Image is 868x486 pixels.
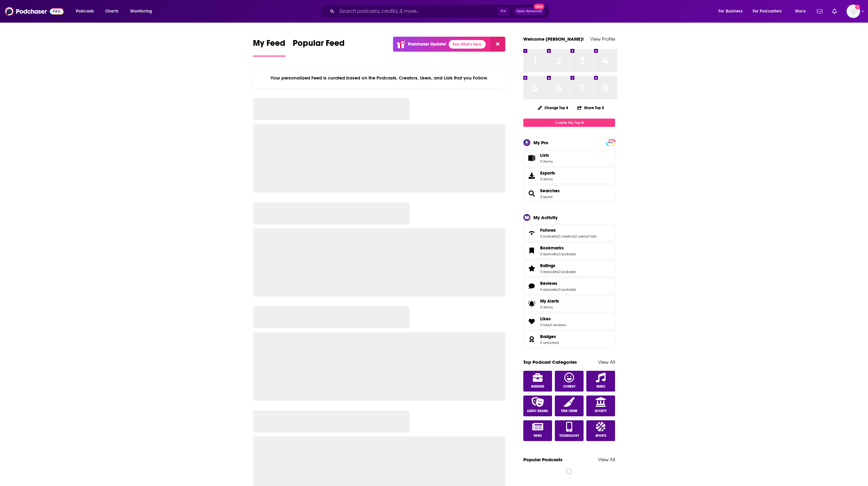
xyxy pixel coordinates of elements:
[855,5,860,9] svg: Add a profile image
[527,409,548,413] span: Audio Drama
[101,6,122,16] a: Charts
[540,298,559,304] span: My Alerts
[561,409,577,413] span: True Crime
[590,36,615,42] a: View Profile
[525,335,538,344] a: Badges
[540,270,558,274] a: 0 episodes
[558,234,558,238] span: ,
[558,252,576,256] a: 0 podcasts
[517,10,542,13] span: Open Advanced
[72,6,102,16] button: open menu
[523,185,615,202] span: Searches
[540,177,555,181] span: 0 items
[5,6,64,17] a: Podchaser - Follow, Share and Rate Podcasts
[293,38,345,52] span: Popular Feed
[749,6,791,16] button: open menu
[550,323,566,327] a: 0 reviews
[540,281,576,286] a: Reviews
[534,434,542,438] span: News
[540,334,559,339] a: Badges
[523,119,615,127] a: Create My Top 8
[337,6,498,16] input: Search podcasts, credits, & more...
[523,371,552,392] a: Business
[563,385,576,388] span: Comedy
[555,396,584,416] a: True Crime
[558,287,576,292] a: 0 podcasts
[587,234,587,238] span: ,
[523,225,615,241] span: Follows
[586,396,615,416] a: Society
[607,140,614,145] a: PRO
[523,296,615,312] a: My Alerts
[714,6,750,16] button: open menu
[586,371,615,392] a: Music
[558,270,558,274] span: ,
[577,102,604,114] button: Share Top 8
[253,38,285,57] a: My Feed
[549,323,550,327] span: ,
[559,434,579,438] span: Technology
[795,7,806,16] span: More
[525,300,538,308] span: My Alerts
[814,6,825,17] a: Show notifications dropdown
[525,229,538,237] a: Follows
[598,457,615,462] a: View All
[575,234,587,238] a: 0 users
[791,6,813,16] button: open menu
[523,457,562,462] a: Popular Podcasts
[531,385,544,388] span: Business
[514,8,545,15] button: Open AdvancedNew
[533,215,558,220] div: My Activity
[753,7,782,16] span: For Podcasters
[540,287,558,292] a: 0 episodes
[540,170,555,176] span: Exports
[540,153,549,158] span: Lists
[540,195,552,199] a: 3 saved
[718,7,743,16] span: For Business
[408,42,446,47] p: Podchaser Update!
[540,305,559,309] span: 0 items
[540,252,558,256] a: 0 episodes
[847,5,860,18] span: Logged in as BBRMusicGroup
[525,317,538,326] a: Likes
[540,153,553,158] span: Lists
[598,359,615,365] a: View All
[523,359,577,365] a: Top Podcast Categories
[525,189,538,198] a: Searches
[596,385,605,388] span: Music
[540,245,576,251] a: Bookmarks
[449,40,486,49] a: See What's New
[586,420,615,441] a: Sports
[525,154,538,162] span: Lists
[498,7,509,15] span: ⌘ K
[253,68,505,88] div: Your personalized Feed is curated based on the Podcasts, Creators, Users, and Lists that you Follow.
[558,234,574,238] a: 0 creators
[525,282,538,290] a: Reviews
[326,4,556,18] div: Search podcasts, credits, & more...
[540,245,564,251] span: Bookmarks
[558,287,558,292] span: ,
[525,264,538,273] a: Ratings
[587,234,596,238] a: 0 lists
[126,6,160,16] button: open menu
[534,104,572,112] button: Change Top 8
[523,420,552,441] a: News
[540,263,555,268] span: Ratings
[523,313,615,330] span: Likes
[76,7,94,16] span: Podcasts
[540,334,556,339] span: Badges
[540,159,553,164] span: 0 items
[523,331,615,348] span: Badges
[558,252,558,256] span: ,
[540,316,566,322] a: Likes
[540,323,549,327] a: 0 lists
[847,5,860,18] img: User Profile
[523,278,615,294] span: Reviews
[293,38,345,57] a: Popular Feed
[523,150,615,166] a: Lists
[253,38,285,52] span: My Feed
[540,188,560,193] a: Searches
[523,242,615,259] span: Bookmarks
